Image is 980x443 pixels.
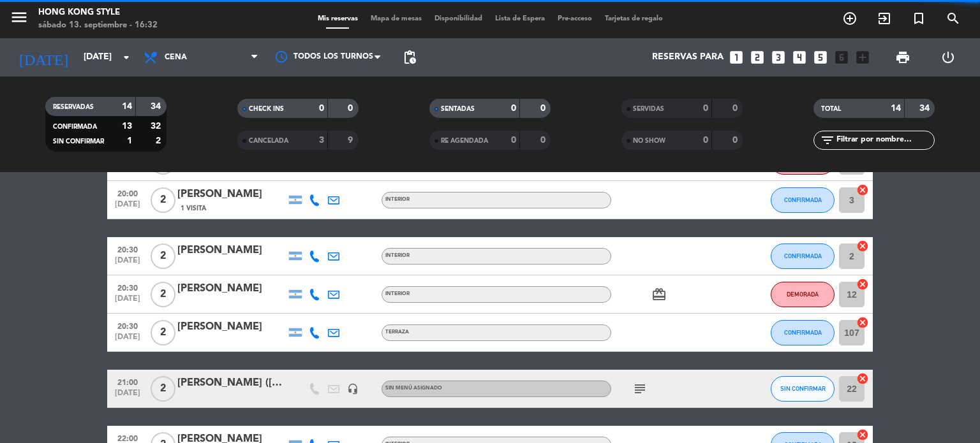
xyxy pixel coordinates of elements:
span: 20:30 [112,318,144,333]
button: CONFIRMADA [771,243,835,269]
button: menu [10,8,29,31]
span: 20:00 [112,185,144,200]
strong: 13 [122,122,132,131]
span: Disponibilidad [428,15,489,22]
i: looks_6 [833,49,850,66]
i: headset_mic [347,383,359,395]
span: [DATE] [112,200,144,215]
strong: 0 [732,104,740,113]
span: Pre-acceso [551,15,598,22]
div: [PERSON_NAME] [177,319,286,335]
div: sábado 13. septiembre - 16:32 [38,19,158,32]
strong: 0 [732,136,740,145]
strong: 0 [319,104,324,113]
i: subject [632,381,648,396]
span: Mapa de mesas [364,15,428,22]
i: search [946,11,961,26]
i: looks_3 [770,49,787,66]
i: turned_in_not [911,11,926,26]
strong: 0 [703,104,708,113]
i: cancel [856,278,869,291]
button: DEMORADA [771,282,835,307]
strong: 0 [348,104,355,113]
i: cancel [856,316,869,329]
div: [PERSON_NAME] ([GEOGRAPHIC_DATA]) [177,375,286,391]
div: [PERSON_NAME] [177,242,286,259]
span: 2 [151,320,175,345]
span: Tarjetas de regalo [598,15,669,22]
strong: 34 [919,104,932,113]
i: cancel [856,240,869,252]
strong: 2 [156,136,163,145]
strong: 3 [319,136,324,145]
strong: 0 [703,136,708,145]
span: CONFIRMADA [53,124,97,130]
span: pending_actions [402,50,417,65]
div: LOG OUT [925,38,970,76]
span: TOTAL [821,106,841,112]
span: INTERIOR [385,253,410,258]
button: CONFIRMADA [771,320,835,345]
i: looks_one [728,49,745,66]
span: INTERIOR [385,291,410,296]
span: DEMORADA [787,291,819,298]
span: 21:00 [112,374,144,389]
span: 1 Visita [181,203,206,214]
span: 2 [151,243,175,269]
strong: 1 [127,136,132,145]
div: [PERSON_NAME] [177,280,286,297]
i: looks_5 [812,49,829,66]
div: HONG KONG STYLE [38,6,158,19]
span: 2 [151,187,175,213]
strong: 9 [348,136,355,145]
i: menu [10,8,29,27]
i: looks_4 [791,49,808,66]
strong: 0 [540,136,548,145]
button: SIN CONFIRMAR [771,376,835,402]
span: RE AGENDADA [441,138,488,144]
div: [PERSON_NAME] [177,186,286,203]
span: [DATE] [112,333,144,347]
i: add_circle_outline [842,11,857,26]
i: cancel [856,184,869,196]
strong: 0 [511,136,516,145]
i: power_settings_new [940,50,956,65]
span: CONFIRMADA [784,329,822,336]
i: filter_list [820,133,835,148]
span: SERVIDAS [633,106,664,112]
strong: 34 [151,102,163,111]
span: CANCELADA [249,138,288,144]
i: add_box [854,49,871,66]
span: NO SHOW [633,138,665,144]
i: arrow_drop_down [119,50,134,65]
button: CONFIRMADA [771,187,835,213]
span: SENTADAS [441,106,475,112]
strong: 14 [891,104,901,113]
span: SIN CONFIRMAR [780,385,826,392]
strong: 32 [151,122,163,131]
span: Reservas para [652,52,724,62]
span: Lista de Espera [489,15,551,22]
span: 20:30 [112,280,144,294]
span: Mis reservas [311,15,364,22]
span: CHECK INS [249,106,284,112]
span: [DATE] [112,389,144,403]
input: Filtrar por nombre... [835,133,934,147]
strong: 0 [540,104,548,113]
strong: 0 [511,104,516,113]
i: cancel [856,428,869,441]
span: CONFIRMADA [784,252,822,259]
span: 20:30 [112,242,144,256]
span: CONFIRMADA [784,196,822,203]
span: 2 [151,376,175,402]
i: [DATE] [10,43,77,71]
i: cancel [856,372,869,385]
span: Cena [165,53,187,62]
i: looks_two [749,49,766,66]
strong: 14 [122,102,132,111]
span: [DATE] [112,256,144,271]
span: RESERVADAS [53,104,94,110]
span: print [895,50,910,65]
span: TERRAZA [385,330,409,335]
span: SIN CONFIRMAR [53,138,104,145]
